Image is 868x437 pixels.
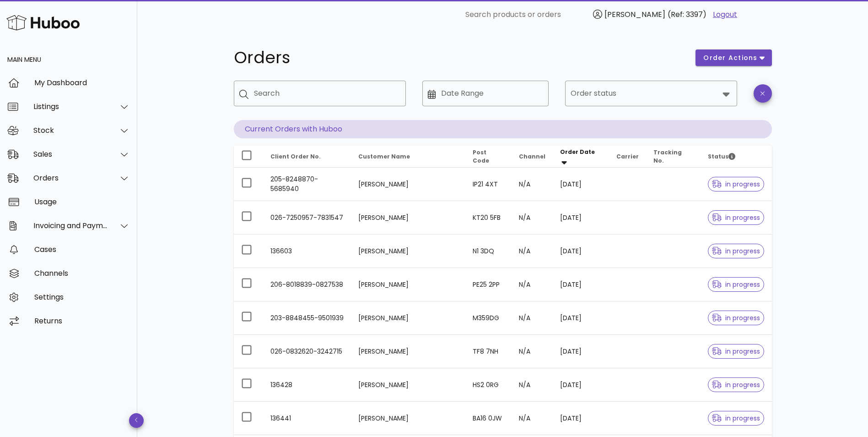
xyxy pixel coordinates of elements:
[708,153,735,160] span: Status
[351,201,465,235] td: [PERSON_NAME]
[33,221,108,230] div: Invoicing and Payments
[33,150,108,158] div: Sales
[465,235,511,268] td: N1 3DQ
[512,368,553,402] td: N/A
[604,9,665,20] span: [PERSON_NAME]
[712,248,760,254] span: in progress
[263,201,351,235] td: 026-7250957-7831547
[553,335,609,368] td: [DATE]
[465,146,511,168] th: Post Code
[263,335,351,368] td: 026-0832620-3242715
[512,146,553,168] th: Channel
[263,368,351,402] td: 136428
[34,293,130,301] div: Settings
[465,201,511,235] td: KT20 5FB
[560,148,595,156] span: Order Date
[701,146,772,168] th: Status
[351,301,465,335] td: [PERSON_NAME]
[712,348,760,355] span: in progress
[553,402,609,435] td: [DATE]
[465,368,511,402] td: HS2 0RG
[465,335,511,368] td: TF8 7NH
[668,9,706,20] span: (Ref: 3397)
[351,168,465,201] td: [PERSON_NAME]
[34,269,130,278] div: Channels
[512,235,553,268] td: N/A
[234,49,685,66] h1: Orders
[512,201,553,235] td: N/A
[553,368,609,402] td: [DATE]
[712,415,760,421] span: in progress
[553,235,609,268] td: [DATE]
[263,235,351,268] td: 136603
[512,402,553,435] td: N/A
[646,146,701,168] th: Tracking No.
[263,146,351,168] th: Client Order No.
[703,53,758,63] span: order actions
[270,153,321,160] span: Client Order No.
[263,168,351,201] td: 205-8248870-5685940
[712,214,760,221] span: in progress
[519,153,545,160] span: Channel
[616,153,639,160] span: Carrier
[465,268,511,301] td: PE25 2PP
[713,9,737,20] a: Logout
[6,13,80,33] img: Huboo Logo
[512,335,553,368] td: N/A
[465,402,511,435] td: BA16 0JW
[263,402,351,435] td: 136441
[553,168,609,201] td: [DATE]
[34,197,130,206] div: Usage
[512,168,553,201] td: N/A
[358,153,410,160] span: Customer Name
[34,245,130,254] div: Cases
[263,268,351,301] td: 206-8018839-0827538
[351,368,465,402] td: [PERSON_NAME]
[33,126,108,135] div: Stock
[351,335,465,368] td: [PERSON_NAME]
[351,402,465,435] td: [PERSON_NAME]
[653,148,682,164] span: Tracking No.
[553,146,609,168] th: Order Date: Sorted descending. Activate to remove sorting.
[33,102,108,111] div: Listings
[34,78,130,87] div: My Dashboard
[712,315,760,321] span: in progress
[263,301,351,335] td: 203-8848455-9501939
[712,382,760,388] span: in progress
[351,235,465,268] td: [PERSON_NAME]
[351,268,465,301] td: [PERSON_NAME]
[473,148,489,164] span: Post Code
[465,301,511,335] td: M359DG
[34,317,130,325] div: Returns
[351,146,465,168] th: Customer Name
[234,120,772,138] p: Current Orders with Huboo
[512,268,553,301] td: N/A
[553,301,609,335] td: [DATE]
[565,81,737,106] div: Order status
[512,301,553,335] td: N/A
[695,49,771,66] button: order actions
[553,268,609,301] td: [DATE]
[465,168,511,201] td: IP21 4XT
[609,146,646,168] th: Carrier
[553,201,609,235] td: [DATE]
[712,281,760,288] span: in progress
[712,181,760,187] span: in progress
[33,174,108,182] div: Orders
